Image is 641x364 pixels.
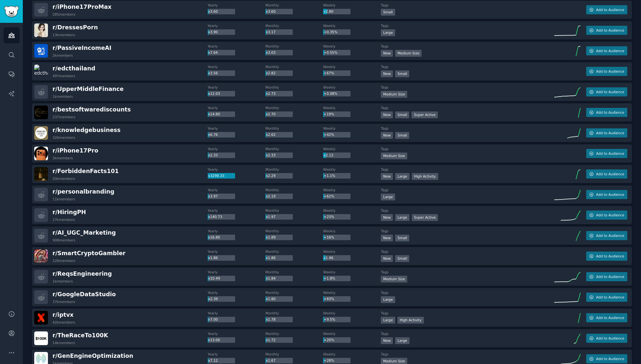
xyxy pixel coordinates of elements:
span: x3.17 [266,30,276,34]
dt: Tags [381,290,554,295]
dt: Yearly [208,188,265,192]
span: +1.8% [324,276,335,280]
span: x2.33 [208,153,218,157]
dt: Monthly [265,352,323,357]
span: x3.60 [208,9,218,13]
dt: Monthly [265,3,323,7]
button: Add to Audience [586,87,627,96]
dt: Weekly [323,3,381,7]
div: Large [395,173,410,180]
button: Add to Audience [586,334,627,343]
span: +0.08% [324,92,337,95]
span: x3.56 [208,71,218,75]
img: edcthailand [34,65,48,78]
dt: Monthly [265,147,323,151]
div: Large [381,296,395,303]
span: +16% [324,235,334,239]
div: New [381,70,393,77]
dt: Yearly [208,331,265,336]
span: r/ DressesPorn [52,24,98,31]
span: Add to Audience [596,90,624,94]
div: New [381,132,393,139]
span: r/ iPhone17ProMax [52,4,112,10]
dt: Yearly [208,44,265,49]
dt: Yearly [208,126,265,131]
img: DressesPorn [34,23,48,37]
span: x2.29 [266,174,276,178]
span: x2.19 [266,194,276,198]
span: x2.73 [266,92,276,95]
div: 226 members [52,258,75,263]
dt: Monthly [265,290,323,295]
div: New [381,235,393,241]
span: x16.80 [208,235,220,239]
dt: Yearly [208,290,265,295]
span: x13.06 [208,338,220,342]
dt: Monthly [265,270,323,274]
span: x2.12 [324,153,334,157]
dt: Yearly [208,352,265,357]
span: x2.70 [266,112,276,116]
span: x7.00 [208,317,218,321]
span: x7.64 [208,51,218,54]
span: +19% [324,112,334,116]
span: x10.49 [208,276,220,280]
dt: Weekly [323,249,381,254]
dt: Tags [381,208,554,213]
dt: Monthly [265,229,323,233]
button: Add to Audience [586,108,627,117]
dt: Weekly [323,229,381,233]
span: x1.78 [266,317,276,321]
span: r/ PassiveIncomeAI [52,45,112,51]
div: 27k members [52,217,75,222]
dt: Weekly [323,188,381,192]
img: bestsoftwarediscounts [34,106,48,119]
dt: Monthly [265,188,323,192]
span: +83% [324,297,334,301]
dt: Weekly [323,85,381,90]
span: x2.39 [208,297,218,301]
dt: Monthly [265,208,323,213]
dt: Weekly [323,270,381,274]
dt: Tags [381,188,554,192]
span: x6.76 [208,133,218,137]
span: r/ edcthailand [52,65,95,72]
span: r/ ReqsEngineering [52,270,112,277]
span: x140.73 [208,215,222,219]
div: New [381,337,393,344]
div: 42k members [52,320,75,325]
dt: Monthly [265,65,323,69]
dt: Tags [381,331,554,336]
img: knowledgebusiness [34,126,48,140]
div: Large [381,194,395,200]
dt: Weekly [323,147,381,151]
button: Add to Audience [586,149,627,158]
span: Add to Audience [596,357,624,361]
span: r/ knowledgebusiness [52,127,121,133]
div: 37k members [52,299,75,304]
dt: Weekly [323,167,381,172]
span: Add to Audience [596,213,624,217]
dt: Yearly [208,270,265,274]
span: +9.5% [324,317,335,321]
span: x1.84 [266,276,276,280]
span: x1.67 [266,358,276,362]
div: New [381,50,393,57]
div: 3k members [52,156,73,160]
div: Small [395,70,409,77]
div: 908 members [52,238,75,242]
div: Medium Size [381,153,407,159]
span: +1.1% [324,174,335,178]
span: x1.72 [266,338,276,342]
div: High Activity [397,317,424,324]
span: +23% [324,215,334,219]
span: +42% [324,133,334,137]
span: Add to Audience [596,151,624,156]
dt: Yearly [208,147,265,151]
dt: Yearly [208,208,265,213]
span: Add to Audience [596,7,624,12]
div: 237 members [52,115,75,119]
div: Small [395,111,409,118]
dt: Tags [381,229,554,233]
span: Add to Audience [596,233,624,238]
